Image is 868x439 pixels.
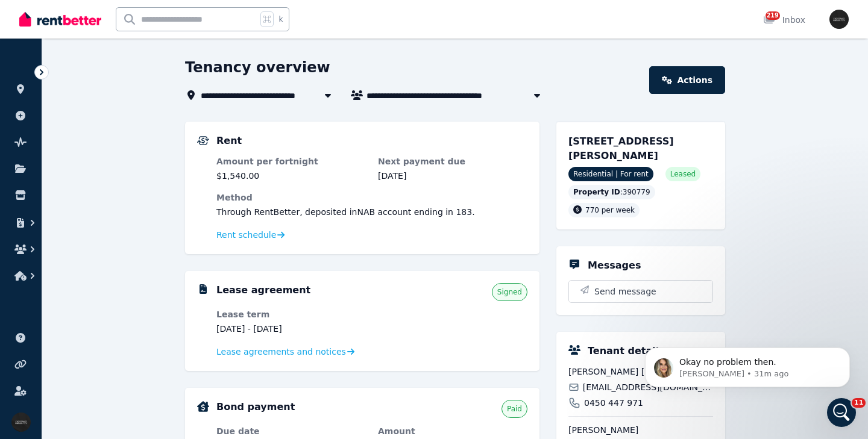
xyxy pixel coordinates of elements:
[588,344,665,358] h5: Tenant details
[216,400,295,414] h5: Bond payment
[649,66,725,94] a: Actions
[766,11,780,20] span: 219
[568,366,713,378] span: [PERSON_NAME] [PERSON_NAME]
[568,424,713,436] span: [PERSON_NAME]
[627,322,868,406] iframe: Intercom notifications message
[584,397,643,409] span: 0450 447 971
[278,14,283,24] span: k
[216,229,276,241] span: Rent schedule
[670,169,696,179] span: Leased
[197,136,209,145] img: Rental Payments
[827,398,856,427] iframe: Intercom live chat
[216,283,310,297] h5: Lease agreement
[216,191,527,204] dt: Method
[216,346,354,358] a: Lease agreements and notices
[216,207,475,217] span: Through RentBetter , deposited in NAB account ending in 183 .
[185,58,330,77] h1: Tenancy overview
[497,287,522,297] span: Signed
[763,14,805,26] div: Inbox
[588,258,641,273] h5: Messages
[11,413,31,432] img: Iconic Realty Pty Ltd
[378,170,527,182] dd: [DATE]
[378,425,527,437] dt: Amount
[216,170,366,182] dd: $1,540.00
[216,155,366,167] dt: Amount per fortnight
[507,404,522,414] span: Paid
[197,401,209,412] img: Bond Details
[19,10,101,28] img: RentBetter
[594,285,656,297] span: Send message
[216,308,366,320] dt: Lease term
[568,167,653,181] span: Residential | For rent
[583,381,713,393] span: [EMAIL_ADDRESS][DOMAIN_NAME]
[216,346,346,358] span: Lease agreements and notices
[568,135,674,161] span: [STREET_ADDRESS][PERSON_NAME]
[852,398,866,408] span: 11
[585,206,635,214] span: 770 per week
[573,187,620,197] span: Property ID
[568,185,655,199] div: : 390779
[378,155,527,167] dt: Next payment due
[829,10,849,29] img: Iconic Realty Pty Ltd
[216,323,366,335] dd: [DATE] - [DATE]
[216,425,366,437] dt: Due date
[216,134,242,148] h5: Rent
[216,229,285,241] a: Rent schedule
[569,281,712,302] button: Send message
